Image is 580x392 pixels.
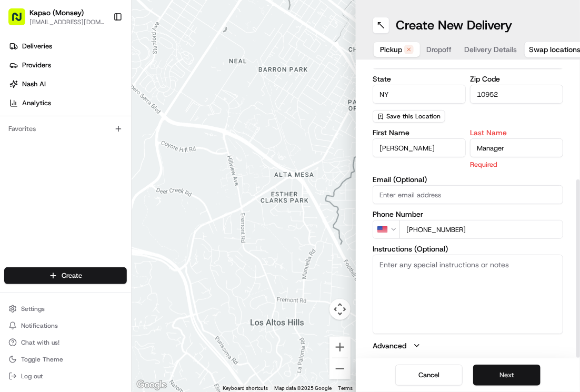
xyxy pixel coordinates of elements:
[11,154,19,163] div: 📗
[4,95,131,112] a: Analytics
[29,18,105,26] button: [EMAIL_ADDRESS][DOMAIN_NAME]
[11,11,32,32] img: Nash
[329,358,351,379] button: Zoom out
[4,267,127,284] button: Create
[373,176,563,183] label: Email (Optional)
[179,104,192,117] button: Start new chat
[89,154,97,163] div: 💻
[85,149,173,168] a: 💻API Documentation
[6,149,85,168] a: 📗Knowledge Base
[21,321,58,330] span: Notifications
[134,378,169,392] a: Open this area in Google Maps (opens a new window)
[470,75,563,83] label: Zip Code
[27,68,174,79] input: Clear
[470,85,563,104] input: Enter zip code
[223,385,268,392] button: Keyboard shortcuts
[373,110,445,123] button: Save this Location
[4,38,131,55] a: Deliveries
[329,337,351,358] button: Zoom in
[373,340,563,351] button: Advanced
[22,98,51,108] span: Analytics
[4,4,109,29] button: Kapao (Monsey)[EMAIL_ADDRESS][DOMAIN_NAME]
[373,75,466,83] label: State
[74,178,127,187] a: Powered byPylon
[373,185,563,204] input: Enter email address
[329,299,351,320] button: Map camera controls
[4,369,127,384] button: Log out
[22,61,51,70] span: Providers
[4,301,127,316] button: Settings
[21,338,59,347] span: Chat with us!
[134,378,169,392] img: Google
[22,42,52,51] span: Deliveries
[105,179,127,187] span: Pylon
[4,76,131,93] a: Nash AI
[21,355,63,364] span: Toggle Theme
[36,112,133,120] div: We're available if you need us!
[21,372,43,380] span: Log out
[373,245,563,253] label: Instructions (Optional)
[396,17,512,34] h1: Create New Delivery
[473,365,541,386] button: Next
[62,271,82,280] span: Create
[99,153,169,164] span: API Documentation
[36,101,173,112] div: Start new chat
[399,220,563,239] input: Enter phone number
[4,57,131,74] a: Providers
[22,79,46,89] span: Nash AI
[373,85,466,104] input: Enter state
[11,43,192,59] p: Welcome 👋
[4,120,127,137] div: Favorites
[373,129,466,136] label: First Name
[29,7,84,18] button: Kapao (Monsey)
[470,129,563,136] label: Last Name
[395,365,463,386] button: Cancel
[470,138,563,157] input: Enter last name
[380,44,402,55] span: Pickup
[373,210,563,218] label: Phone Number
[338,385,353,391] a: Terms (opens in new tab)
[464,44,517,55] span: Delivery Details
[11,101,29,120] img: 1736555255976-a54dd68f-1ca7-489b-9aae-adbdc363a1c4
[4,352,127,367] button: Toggle Theme
[373,138,466,157] input: Enter first name
[21,153,81,164] span: Knowledge Base
[274,385,332,391] span: Map data ©2025 Google
[4,335,127,350] button: Chat with us!
[470,159,563,169] p: Required
[426,44,452,55] span: Dropoff
[373,340,406,351] label: Advanced
[4,318,127,333] button: Notifications
[21,305,45,313] span: Settings
[386,112,441,120] span: Save this Location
